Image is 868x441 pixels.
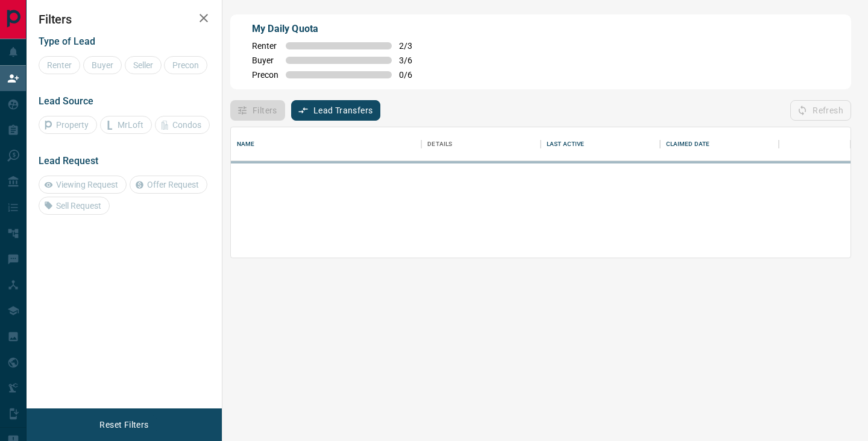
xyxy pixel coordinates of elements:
[541,127,660,161] div: Last Active
[547,127,584,161] div: Last Active
[231,127,421,161] div: Name
[39,36,95,47] span: Type of Lead
[666,127,710,161] div: Claimed Date
[660,127,779,161] div: Claimed Date
[39,12,210,27] h2: Filters
[252,22,426,36] p: My Daily Quota
[399,41,426,51] span: 2 / 3
[92,414,156,435] button: Reset Filters
[237,127,255,161] div: Name
[421,127,541,161] div: Details
[252,70,278,80] span: Precon
[39,155,98,167] span: Lead Request
[252,56,278,65] span: Buyer
[252,41,278,51] span: Renter
[399,56,426,65] span: 3 / 6
[399,70,426,80] span: 0 / 6
[427,127,452,161] div: Details
[291,100,381,121] button: Lead Transfers
[39,95,93,107] span: Lead Source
